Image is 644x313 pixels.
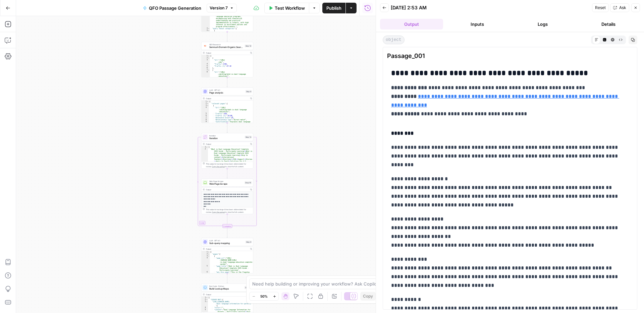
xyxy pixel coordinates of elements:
g: Edge from step_11 to step_12 [227,32,228,42]
span: Toggle code folding, rows 3 through 6 [206,301,208,303]
span: Toggle code folding, rows 2 through 43 [207,103,209,105]
button: Copy [360,292,376,301]
div: Step 13 [245,136,252,139]
g: Edge from step_13-iteration-end to step_9 [227,228,228,238]
div: 2 [202,57,210,59]
span: Toggle code folding, rows 2 through 7 [206,299,208,301]
div: 6 [202,271,210,287]
span: Toggle code folding, rows 2 through 6 [208,57,210,59]
span: LLM · GPT-4.1 [209,89,244,91]
div: 3 [202,301,208,307]
button: Test Workflow [264,3,309,13]
div: 5 [202,265,210,271]
div: 8 [202,71,210,77]
div: 5 [202,113,209,115]
button: Inputs [446,19,509,29]
span: Build Lookup Maps [209,287,243,291]
div: 7 [202,69,210,71]
span: Semrush Domain Organic Search Pages [209,46,244,49]
div: 2 [202,299,208,301]
div: Output [206,248,248,250]
span: Web Page Scrape [209,182,244,186]
span: Iteration [209,134,244,137]
span: Sub-query mapping [209,242,244,245]
div: 4 [202,29,210,32]
div: LLM · GPT-4.1Page analysisStep 8Output{ "relevant_pages":[ { "Url":"[URL] .com/blog/what-is-dual-... [201,87,253,123]
div: 3 [202,59,210,63]
div: Output [206,52,248,54]
img: otu06fjiulrdwrqmbs7xihm55rg9 [204,45,207,48]
div: This output is too large & has been abbreviated for review. to view the full content. [206,208,252,213]
span: QFO Passage Generation [149,5,201,11]
div: 9 [202,77,210,79]
span: Reset [595,5,606,11]
span: Ask [619,5,626,11]
div: 7 [202,117,209,119]
span: Toggle code folding, rows 1 through 997 [208,55,210,57]
div: Step 39 [245,286,252,289]
span: Publish [326,5,341,11]
span: Toggle code folding, rows 3 through 10 [207,105,209,107]
div: 9 [202,121,209,127]
g: Edge from step_9 to step_39 [227,273,228,283]
span: Iteration [209,137,244,140]
g: Edge from step_12 to step_8 [227,77,228,87]
div: Output [206,97,248,100]
button: Output [380,19,443,29]
div: Output [206,143,248,145]
div: 3 [202,255,210,257]
div: 4 [202,307,208,309]
g: Edge from step_13 to step_14 [227,169,228,178]
button: Reset [592,3,609,12]
div: Complete [222,224,232,228]
span: Toggle code folding, rows 1 through 44 [207,101,209,103]
span: Copy the output [212,166,225,168]
span: SEO Research [209,43,244,46]
div: 3 [202,105,209,107]
button: Publish [322,3,345,13]
span: Toggle code folding, rows 1 through 3 [206,146,208,148]
div: LLM · GPT-4.1Sub-query mappingStep 9Output{ "pages":[ { "page_url":"[URL] .[DOMAIN_NAME][URL] -is... [201,238,253,273]
div: 6 [202,67,210,69]
div: 1 [202,251,210,253]
div: Step 12 [245,45,252,48]
div: 1 [202,297,208,299]
div: 1 [202,55,210,57]
button: Details [577,19,640,29]
span: Toggle code folding, rows 1 through 222 [208,251,210,253]
button: QFO Passage Generation [139,3,205,13]
span: Test Workflow [275,5,305,11]
div: Output [206,293,248,296]
div: Output [206,188,248,191]
span: Page analysis [209,91,244,95]
div: 8 [202,119,209,121]
div: 1 [202,101,209,103]
span: Toggle code folding, rows 3 through 44 [208,255,210,257]
div: Step 14 [245,181,252,184]
div: Step 9 [246,241,252,244]
span: Toggle code folding, rows 4 through 41 [208,29,210,32]
span: object [383,36,405,44]
div: Step 8 [246,90,252,93]
span: Passage_001 [387,51,633,61]
div: 2 [202,103,209,105]
div: 4 [202,107,209,113]
span: Version 7 [210,5,228,11]
div: This output is too large & has been abbreviated for review. to view the full content. [206,163,252,168]
div: LoopIterationIterationStep 13Output[ "What is Dual Language Education? Complete 2025 Guide - Part... [201,133,253,169]
div: 5 [202,65,210,67]
div: 2 [202,11,210,27]
span: Run Code · Python [209,285,243,288]
div: 5 [202,32,210,36]
div: 1 [202,146,208,148]
div: 4 [202,257,210,265]
span: Toggle code folding, rows 1 through 8 [206,297,208,299]
div: 3 [202,27,210,29]
span: Toggle code folding, rows 7 through 11 [208,69,210,71]
div: 4 [202,63,210,65]
span: Toggle code folding, rows 2 through 221 [208,253,210,255]
span: Copy the output [212,211,225,213]
g: Edge from step_8 to step_13 [227,123,228,133]
div: SEO ResearchSemrush Domain Organic Search PagesStep 12Output[ { "Url":"[URL] .com/", "Traffic":17... [201,42,253,77]
span: 50% [260,294,268,299]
